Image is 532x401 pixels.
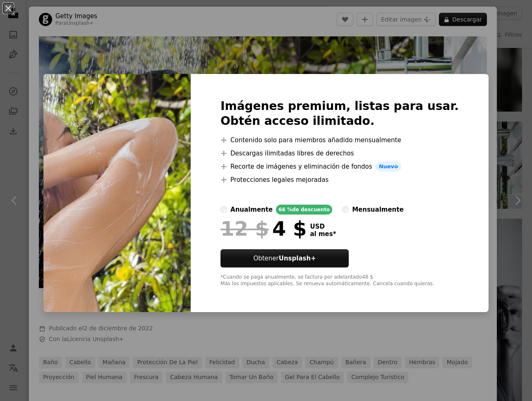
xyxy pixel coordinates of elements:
input: mensualmente [342,206,349,213]
li: Contenido solo para miembros añadido mensualmente [220,135,459,145]
span: USD [310,223,336,230]
div: mensualmente [352,205,403,215]
span: al mes * [310,230,336,238]
li: Descargas ilimitadas libres de derechos [220,148,459,158]
button: ObtenerUnsplash+ [220,249,349,267]
li: Protecciones legales mejoradas [220,175,459,185]
div: 4 $ [220,218,307,239]
div: 66 % de descuento [276,205,332,215]
div: *Cuando se paga anualmente, se factura por adelantado 48 $ Más los impuestos aplicables. Se renue... [220,274,459,287]
div: anualmente [230,205,273,215]
strong: Unsplash+ [279,255,316,262]
span: 12 $ [220,218,269,239]
span: Nuevo [376,162,401,172]
h2: Imágenes premium, listas para usar. Obtén acceso ilimitado. [220,99,459,129]
input: anualmente66 %de descuento [220,206,227,213]
img: premium_photo-1670002248696-671c042cfcf6 [43,74,191,312]
li: Recorte de imágenes y eliminación de fondos [220,162,459,172]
